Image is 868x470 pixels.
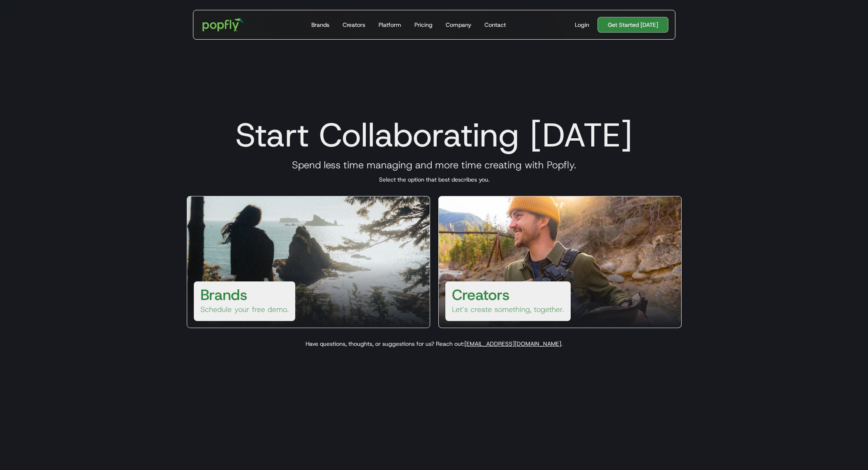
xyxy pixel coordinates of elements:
a: Contact [481,10,509,39]
div: Platform [379,21,401,29]
h3: Brands [200,285,247,305]
a: Pricing [411,10,436,39]
a: [EMAIL_ADDRESS][DOMAIN_NAME] [464,340,561,347]
a: CreatorsLet’s create something, together. [438,196,682,328]
a: Get Started [DATE] [597,17,668,33]
div: Contact [485,21,506,29]
p: Select the option that best describes you. [177,175,692,184]
a: Brands [308,10,333,39]
p: Let’s create something, together. [452,305,564,314]
h3: Creators [452,285,510,305]
a: Company [442,10,475,39]
h3: Spend less time managing and more time creating with Popfly. [177,159,692,171]
div: Brands [311,21,329,29]
div: Creators [343,21,365,29]
a: Creators [339,10,369,39]
p: Schedule your free demo. [200,305,289,314]
div: Company [446,21,471,29]
div: Pricing [414,21,433,29]
div: Login [575,21,589,29]
a: Platform [375,10,405,39]
a: Login [572,21,593,29]
h1: Start Collaborating [DATE] [177,115,692,155]
a: home [197,12,250,37]
p: Have questions, thoughts, or suggestions for us? Reach out: . [177,340,692,348]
